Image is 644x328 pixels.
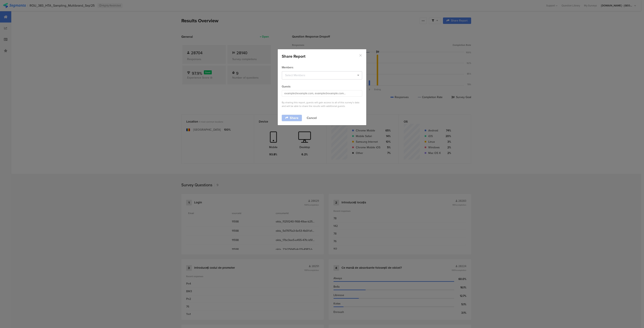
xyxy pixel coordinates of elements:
[282,84,362,89] div: Guests
[282,90,362,97] input: example@example.com, example@example.com...
[282,101,362,108] div: By sharing this report, guests will gain access to all of this survey’s data and will be able to ...
[282,65,362,70] div: Members
[307,116,317,120] button: Cancel
[282,71,362,79] input: Select Members
[359,53,362,58] button: Close
[282,53,362,59] div: Share Report
[278,49,366,125] div: dialog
